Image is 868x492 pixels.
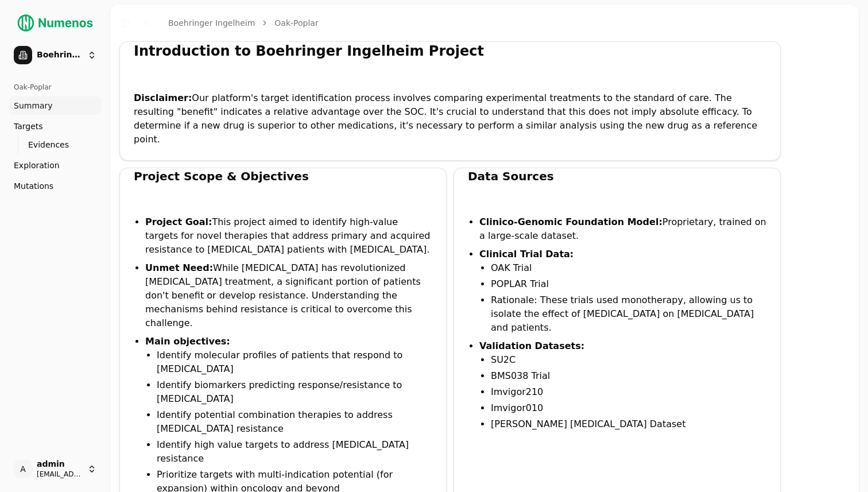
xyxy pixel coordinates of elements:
[9,78,101,96] div: Oak-Poplar
[168,17,319,29] nav: breadcrumb
[37,470,83,479] span: [EMAIL_ADDRESS]
[491,261,766,275] li: OAK Trial
[24,137,87,153] a: Evidences
[37,459,83,470] span: admin
[479,215,766,243] li: Proprietary, trained on a large-scale dataset.
[134,92,192,103] strong: Disclaimer:
[479,216,662,227] strong: Clinico-Genomic Foundation Model:
[9,9,101,37] img: Numenos
[491,417,766,431] li: [PERSON_NAME] [MEDICAL_DATA] Dataset
[28,139,69,150] span: Evidences
[491,293,766,335] li: Rationale: These trials used monotherapy, allowing us to isolate the effect of [MEDICAL_DATA] on ...
[9,96,101,115] a: Summary
[145,336,230,347] strong: Main objectives:
[14,100,53,111] span: Summary
[479,340,584,351] strong: Validation Datasets:
[157,438,432,466] li: Identify high value targets to address [MEDICAL_DATA] resistance
[491,401,766,415] li: Imvigor010
[9,455,101,483] button: Aadmin[EMAIL_ADDRESS]
[134,168,432,184] div: Project Scope & Objectives
[491,369,766,383] li: BMS038 Trial
[468,168,766,184] div: Data Sources
[14,180,53,192] span: Mutations
[14,121,43,132] span: Targets
[9,177,101,195] a: Mutations
[157,378,432,406] li: Identify biomarkers predicting response/resistance to [MEDICAL_DATA]
[134,91,766,146] p: Our platform's target identification process involves comparing experimental treatments to the st...
[274,17,318,29] a: Oak-Poplar
[168,17,255,29] a: Boehringer Ingelheim
[117,15,133,31] button: Toggle Sidebar
[157,408,432,436] li: Identify potential combination therapies to address [MEDICAL_DATA] resistance
[9,117,101,135] a: Targets
[145,215,432,257] li: This project aimed to identify high-value targets for novel therapies that address primary and ac...
[145,262,213,273] strong: Unmet Need:
[14,160,60,171] span: Exploration
[9,156,101,175] a: Exploration
[138,15,154,31] button: Toggle Dark Mode
[157,348,432,376] li: Identify molecular profiles of patients that respond to [MEDICAL_DATA]
[145,216,212,227] strong: Project Goal:
[134,42,766,60] div: Introduction to Boehringer Ingelheim Project
[491,353,766,367] li: SU2C
[491,277,766,291] li: POPLAR Trial
[9,41,101,69] button: Boehringer Ingelheim
[479,249,573,259] strong: Clinical Trial Data:
[37,50,83,60] span: Boehringer Ingelheim
[145,261,432,330] li: While [MEDICAL_DATA] has revolutionized [MEDICAL_DATA] treatment, a significant portion of patien...
[491,385,766,399] li: Imvigor210
[14,460,32,478] span: A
